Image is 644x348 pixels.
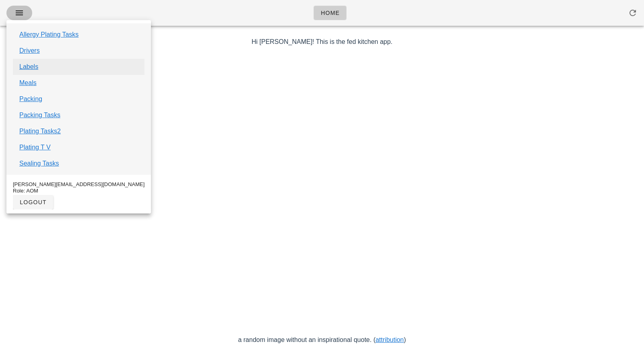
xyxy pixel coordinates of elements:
a: Allergy Plating Tasks [19,30,78,39]
a: Sealing Tasks [19,159,59,168]
span: Home [320,10,340,16]
a: attribution [376,336,404,343]
a: Packing Tasks [19,110,60,120]
a: Home [314,6,347,20]
a: Labels [19,62,38,72]
button: logout [13,195,53,209]
p: Hi [PERSON_NAME]! This is the fed kitchen app. [89,37,556,47]
a: Plating Tasks2 [19,126,61,136]
div: [PERSON_NAME][EMAIL_ADDRESS][DOMAIN_NAME] [13,181,144,188]
a: Plating T V [19,143,51,152]
a: Meals [19,78,37,88]
div: Role: AOM [13,188,144,194]
a: Packing [19,94,42,104]
span: logout [19,199,47,205]
a: Drivers [19,46,40,56]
